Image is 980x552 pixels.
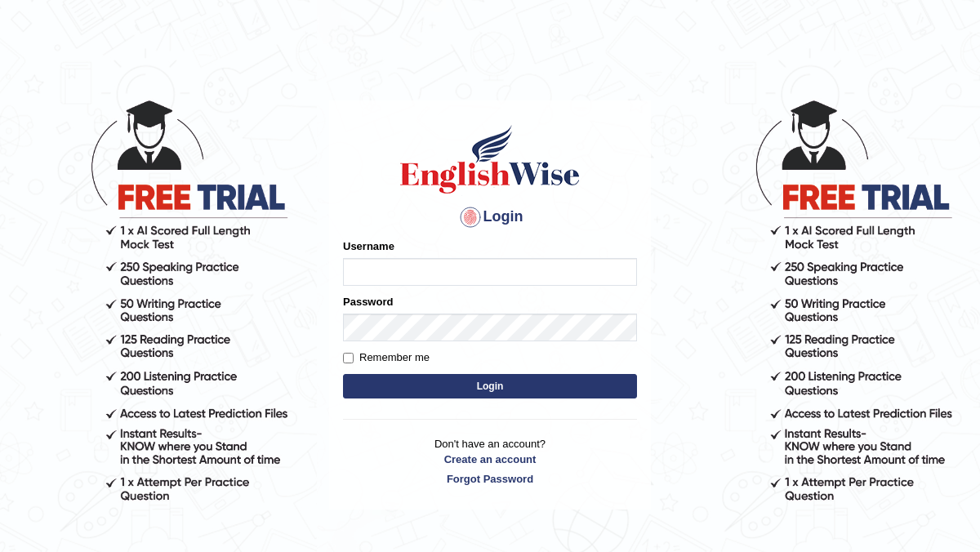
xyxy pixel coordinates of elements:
[343,374,637,398] button: Login
[343,353,354,363] input: Remember me
[343,349,430,366] label: Remember me
[343,452,637,467] a: Create an account
[343,294,393,309] label: Password
[343,471,637,487] a: Forgot Password
[397,122,583,196] img: Logo of English Wise sign in for intelligent practice with AI
[343,436,637,487] p: Don't have an account?
[343,238,394,254] label: Username
[343,204,637,230] h4: Login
